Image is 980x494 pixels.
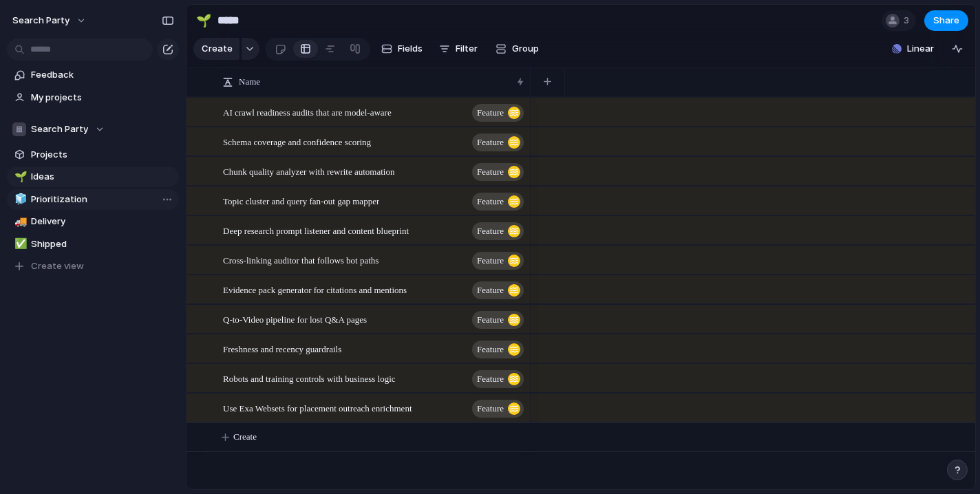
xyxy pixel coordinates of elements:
[933,14,959,28] span: Share
[904,14,913,28] span: 3
[12,237,26,251] button: ✅
[7,144,179,165] a: Projects
[223,281,407,297] span: Evidence pack generator for citations and mentions
[477,281,504,300] span: Feature
[239,75,260,89] span: Name
[472,163,524,181] button: Feature
[31,193,174,206] span: Prioritization
[31,215,174,228] span: Delivery
[472,311,524,329] button: Feature
[472,133,524,151] button: Feature
[376,38,428,60] button: Fields
[7,65,179,85] a: Feedback
[477,310,504,330] span: Feature
[223,193,379,208] span: Topic cluster and query fan-out gap mapper
[14,191,24,207] div: 🧊
[7,234,179,255] a: ✅Shipped
[434,38,483,60] button: Filter
[223,133,371,149] span: Schema coverage and confidence scoring
[7,256,179,277] button: Create view
[6,10,94,32] button: Search Party
[456,42,478,56] span: Filter
[886,39,939,59] button: Linear
[907,42,934,56] span: Linear
[223,163,394,179] span: Chunk quality analyzer with rewrite automation
[233,430,257,444] span: Create
[477,133,504,152] span: Feature
[477,222,504,241] span: Feature
[512,42,539,56] span: Group
[472,281,524,299] button: Feature
[472,341,524,358] button: Feature
[7,87,179,108] a: My projects
[477,103,504,122] span: Feature
[472,222,524,240] button: Feature
[196,11,211,30] div: 🌱
[31,68,174,82] span: Feedback
[223,222,409,238] span: Deep research prompt listener and content blueprint
[477,369,504,389] span: Feature
[223,104,392,120] span: AI crawl readiness audits that are model-aware
[223,311,367,327] span: Q-to-Video pipeline for lost Q&A pages
[12,170,26,184] button: 🌱
[14,214,24,230] div: 🚚
[31,148,174,162] span: Projects
[193,10,215,32] button: 🌱
[472,104,524,122] button: Feature
[31,259,84,273] span: Create view
[193,38,239,60] button: Create
[472,193,524,211] button: Feature
[477,192,504,211] span: Feature
[14,169,24,185] div: 🌱
[398,42,423,56] span: Fields
[31,237,174,251] span: Shipped
[7,189,179,210] a: 🧊Prioritization
[223,400,412,416] span: Use Exa Websets for placement outreach enrichment
[12,215,26,228] button: 🚚
[477,162,504,182] span: Feature
[472,400,524,418] button: Feature
[223,252,379,268] span: Cross-linking auditor that follows bot paths
[31,122,88,136] span: Search Party
[14,236,24,252] div: ✅
[12,193,26,206] button: 🧊
[472,370,524,388] button: Feature
[7,167,179,187] a: 🌱Ideas
[477,399,504,418] span: Feature
[12,14,70,28] span: Search Party
[7,119,179,140] button: Search Party
[477,251,504,270] span: Feature
[31,170,174,184] span: Ideas
[477,340,504,359] span: Feature
[223,341,341,356] span: Freshness and recency guardrails
[202,42,233,56] span: Create
[472,252,524,270] button: Feature
[924,10,968,31] button: Share
[223,370,396,386] span: Robots and training controls with business logic
[489,38,546,60] button: Group
[7,211,179,232] a: 🚚Delivery
[31,91,174,105] span: My projects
